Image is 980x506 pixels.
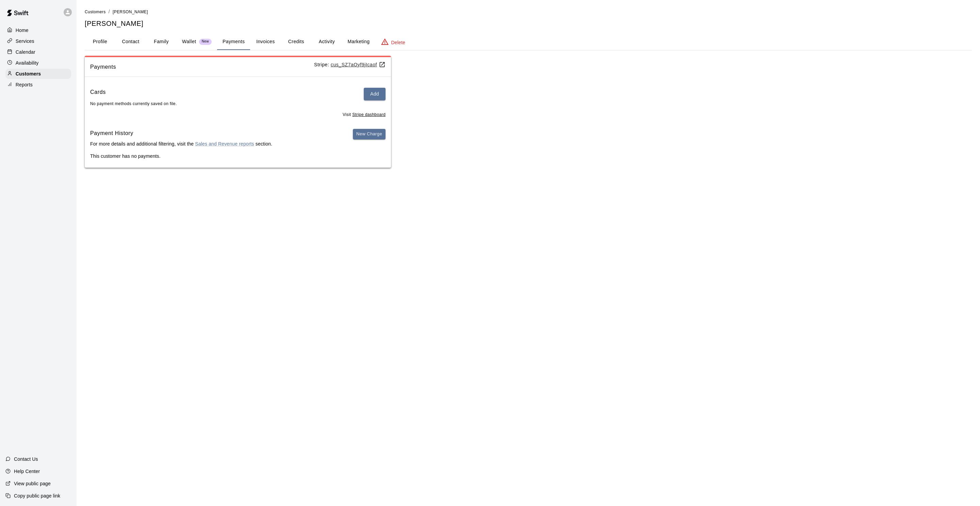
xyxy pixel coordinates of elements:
a: Sales and Revenue reports [195,141,254,147]
button: Payments [217,34,250,50]
p: Services [16,38,34,45]
li: / [109,8,110,15]
button: Contact [115,34,146,50]
a: Customers [85,9,106,14]
p: This customer has no payments. [90,153,386,159]
a: cus_SZ7aOyf9jIcaof [331,62,386,67]
p: View public page [14,480,51,487]
span: Customers [85,10,106,14]
button: Invoices [250,34,281,50]
span: Visit [343,112,386,118]
p: Stripe: [314,61,386,68]
span: Payments [90,63,314,71]
a: Calendar [5,47,71,57]
a: Reports [5,80,71,90]
button: Marketing [342,34,375,50]
span: No payment methods currently saved on file. [90,101,177,106]
h5: [PERSON_NAME] [85,19,972,28]
button: Add [364,88,386,100]
p: Wallet [182,38,196,45]
p: Contact Us [14,456,38,462]
span: [PERSON_NAME] [113,10,148,14]
a: Home [5,25,71,35]
u: Stripe dashboard [352,112,386,117]
a: Availability [5,58,71,68]
p: Help Center [14,468,40,475]
p: Reports [16,81,33,88]
h6: Payment History [90,129,272,138]
p: Home [16,27,29,34]
button: Activity [311,34,342,50]
span: New [199,39,212,44]
a: Services [5,36,71,46]
p: Delete [391,39,405,46]
button: Profile [85,34,115,50]
p: For more details and additional filtering, visit the section. [90,140,272,147]
button: New Charge [353,129,386,139]
p: Copy public page link [14,492,60,499]
a: Customers [5,69,71,79]
button: Family [146,34,177,50]
div: basic tabs example [85,34,972,50]
a: You don't have the permission to visit the Stripe dashboard [352,112,386,117]
h6: Cards [90,88,106,100]
nav: breadcrumb [85,8,972,16]
p: Calendar [16,49,35,55]
p: Availability [16,60,39,66]
p: Customers [16,70,41,77]
button: Credits [281,34,311,50]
